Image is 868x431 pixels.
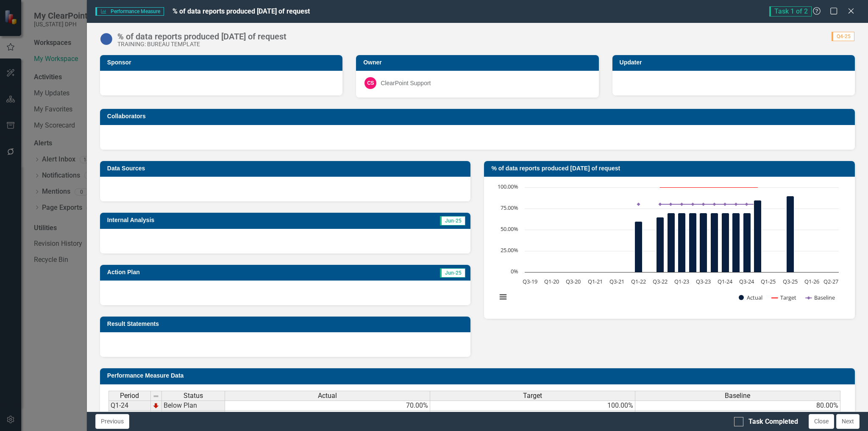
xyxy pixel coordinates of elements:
[107,269,306,275] h3: Action Plan
[381,79,431,87] div: ClearPoint Support
[772,294,796,301] button: Show Target
[107,373,851,379] h3: Performance Measure Data
[363,59,594,66] h3: Owner
[184,392,203,400] span: Status
[836,414,860,429] button: Next
[734,203,738,206] path: Q2-24, 80. Baseline.
[225,411,430,420] td: 70.00%
[689,213,697,273] path: Q2-23, 70. Actual.
[501,225,518,233] text: 50.00%
[809,414,834,429] button: Close
[153,393,159,400] img: 8DAGhfEEPCf229AAAAAElFTkSuQmCC
[117,41,287,47] div: TRAINING: BUREAU TEMPLATE
[492,183,843,310] svg: Interactive chart
[748,417,798,427] div: Task Completed
[669,203,673,206] path: Q4-22, 80. Baseline.
[635,400,840,411] td: 80.00%
[530,203,792,206] g: Baseline, series 3 of 3. Line with 29 data points.
[108,411,151,420] td: Q2-24
[711,213,718,273] path: Q4-23, 70. Actual.
[680,203,684,206] path: Q1-23, 80. Baseline.
[225,400,430,411] td: 70.00%
[722,213,729,273] path: Q1-24, 70. Actual.
[95,7,164,16] span: Performance Measure
[732,213,740,273] path: Q2-24, 70. Actual.
[659,203,662,206] path: Q3-22, 80. Baseline.
[635,222,643,273] path: Q1-22, 60. Actual.
[120,392,139,400] span: Period
[430,400,635,411] td: 100.00%
[723,203,727,206] path: Q1-24, 80. Baseline.
[318,392,337,400] span: Actual
[566,278,581,285] text: Q3-20
[162,400,225,411] td: Below Plan
[172,7,310,15] span: % of data reports produced [DATE] of request
[668,213,675,273] path: Q4-22, 70. Actual.
[702,203,705,206] path: Q3-23, 80. Baseline.
[637,203,640,206] path: Q1-22, 80. Baseline.
[162,411,225,420] td: Below Plan
[635,411,840,420] td: 80.00%
[609,278,624,285] text: Q3-21
[806,294,835,301] button: Show Baseline
[100,32,113,46] img: No Information
[653,278,668,285] text: Q3-22
[430,411,635,420] td: 100.00%
[107,165,467,172] h3: Data Sources
[501,246,518,254] text: 25.00%
[700,213,707,273] path: Q3-23, 70. Actual.
[620,59,851,66] h3: Updater
[718,278,733,285] text: Q1-24
[740,278,755,285] text: Q3-24
[497,291,509,303] button: View chart menu, Chart
[696,278,711,285] text: Q3-23
[545,278,559,285] text: Q1-20
[691,203,695,206] path: Q2-23, 80. Baseline.
[501,204,518,211] text: 75.00%
[108,400,151,411] td: Q1-24
[530,186,792,189] g: Target, series 2 of 3. Line with 29 data points.
[832,32,854,41] span: Q4-25
[739,294,762,301] button: Show Actual
[492,183,846,310] div: Chart. Highcharts interactive chart.
[440,216,465,225] span: Jun-25
[95,414,129,429] button: Previous
[107,217,338,223] h3: Internal Analysis
[523,392,542,400] span: Target
[153,402,159,409] img: TnMDeAgwAPMxUmUi88jYAAAAAElFTkSuQmCC
[107,59,338,66] h3: Sponsor
[588,278,603,285] text: Q1-21
[804,278,819,285] text: Q1-26
[657,217,664,273] path: Q3-22, 65. Actual.
[631,278,646,285] text: Q1-22
[523,278,538,285] text: Q3-19
[713,203,716,206] path: Q4-23, 80. Baseline.
[498,183,518,190] text: 100.00%
[824,278,839,285] text: Q2-27
[769,6,812,17] span: Task 1 of 2
[787,196,794,273] path: Q3-25, 90. Actual.
[491,165,851,172] h3: % of data reports produced [DATE] of request
[761,278,776,285] text: Q1-25
[678,213,686,273] path: Q1-23, 70. Actual.
[745,203,748,206] path: Q3-24, 80. Baseline.
[511,267,518,275] text: 0%
[440,268,465,278] span: Jun-25
[530,187,834,273] g: Actual, series 1 of 3. Bar series with 29 bars.
[743,213,751,273] path: Q3-24, 70. Actual.
[783,278,798,285] text: Q3-25
[674,278,689,285] text: Q1-23
[725,392,750,400] span: Baseline
[364,77,376,89] div: CS
[117,32,287,41] div: % of data reports produced [DATE] of request
[754,200,762,273] path: Q4-24, 85. Actual.
[107,113,851,120] h3: Collaborators
[107,321,467,327] h3: Result Statements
